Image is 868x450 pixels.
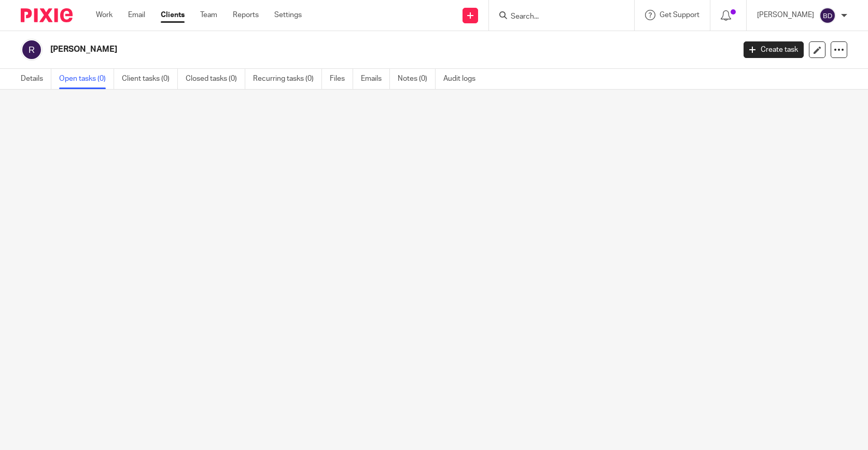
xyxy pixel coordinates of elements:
[330,69,353,89] a: Files
[660,11,699,19] span: Get Support
[96,10,113,20] a: Work
[186,69,245,89] a: Closed tasks (0)
[398,69,436,89] a: Notes (0)
[443,69,483,89] a: Audit logs
[510,12,603,22] input: Search
[21,39,43,61] img: svg%3E
[819,7,836,24] img: svg%3E
[274,10,302,20] a: Settings
[744,41,804,58] a: Create task
[200,10,217,20] a: Team
[59,69,114,89] a: Open tasks (0)
[809,41,825,58] a: Edit client
[233,10,259,20] a: Reports
[50,44,593,55] h2: [PERSON_NAME]
[161,10,185,20] a: Clients
[122,69,178,89] a: Client tasks (0)
[21,8,73,22] img: Pixie
[361,69,390,89] a: Emails
[253,69,322,89] a: Recurring tasks (0)
[128,10,145,20] a: Email
[757,10,814,20] p: [PERSON_NAME]
[21,69,51,89] a: Details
